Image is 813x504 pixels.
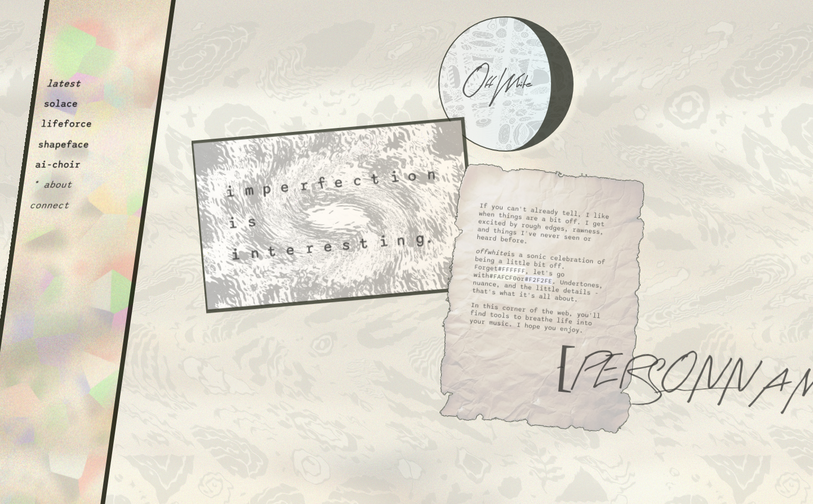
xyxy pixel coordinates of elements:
button: solace [43,98,79,109]
button: shapeface [38,139,90,150]
span: e [280,178,292,196]
span: i [231,245,242,263]
span: e [286,241,297,259]
span: p [261,179,272,197]
span: i [225,183,237,201]
span: g. [416,229,436,247]
span: n [396,231,407,249]
button: lifeforce [41,118,93,130]
span: n [427,165,437,183]
span: #FAFCF0 [489,272,517,282]
span: i [228,214,240,232]
span: r [305,239,315,257]
span: offwhite [475,247,507,258]
span: #FFFFFF [497,264,526,275]
button: connect [29,200,70,211]
span: t [359,234,371,252]
span: r [299,176,310,194]
span: n [250,244,259,262]
span: e [334,173,345,191]
span: t [267,242,278,260]
span: o [407,166,419,184]
span: #F2F2FE [524,275,552,285]
span: f [316,174,327,193]
span: s [342,236,351,254]
span: e [323,237,334,255]
span: t [370,170,383,188]
span: c [353,172,362,189]
span: s [247,213,257,230]
button: ai-choir [35,159,82,170]
p: OffWhite [462,58,528,110]
span: i [379,232,389,250]
span: i [389,168,399,186]
span: m [245,181,254,199]
button: latest [46,78,82,89]
button: * about [32,179,73,191]
p: In this corner of the web, you'll find tools to breathe life into your music. I hope you enjoy. [469,300,606,336]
